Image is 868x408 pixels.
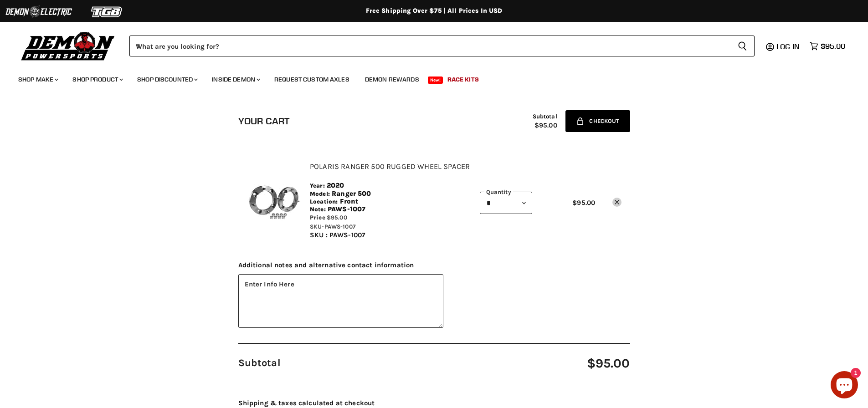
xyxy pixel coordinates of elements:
[332,190,371,198] span: Ranger 500
[310,182,325,189] span: Year:
[310,190,330,197] span: Model:
[129,36,755,56] form: Product
[328,205,365,213] span: PAWS-1007
[805,40,850,53] a: $95.00
[480,192,532,214] select: Quantity
[327,182,344,189] span: 2020
[11,66,843,89] ul: Main menu
[310,162,470,171] a: Polaris Ranger 500 Rugged Wheel Spacer
[310,231,365,239] span: SKU : PAWS-1007
[327,214,347,221] span: $95.00
[533,122,557,129] span: $95.00
[310,214,325,221] span: Price
[238,116,290,127] h1: Your cart
[776,42,800,51] span: Log in
[340,198,359,205] span: Front
[310,198,338,205] span: Location:
[441,70,486,89] a: Race Kits
[73,3,141,20] img: TGB Logo 2
[310,222,470,231] div: SKU-PAWS-1007
[358,70,426,89] a: Demon Rewards
[432,356,630,371] span: $95.00
[533,113,557,129] div: Subtotal
[11,70,64,89] a: Shop Make
[18,30,118,62] img: Demon Powersports
[66,70,128,89] a: Shop Product
[565,110,630,132] button: Checkout
[828,371,861,401] inbox-online-store-chat: Shopify online store chat
[310,206,326,213] span: Note:
[205,70,266,89] a: Inside Demon
[129,36,730,56] input: When autocomplete results are available use up and down arrows to review and enter to select
[130,70,203,89] a: Shop Discounted
[428,76,443,84] span: New!
[5,3,73,20] img: Demon Electric Logo 2
[70,7,799,15] div: Free Shipping Over $75 | All Prices In USD
[238,261,630,269] span: Additional notes and alternative contact information
[772,42,805,51] a: Log in
[247,173,301,228] img: Polaris Ranger 500 Rugged Wheel Spacer - SKU-PAWS-1007
[572,199,595,207] span: $95.00
[821,42,845,51] span: $95.00
[612,198,621,207] a: remove Polaris Ranger 500 Rugged Wheel Spacer
[267,70,356,89] a: Request Custom Axles
[238,356,432,371] span: Subtotal
[730,36,755,56] button: Search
